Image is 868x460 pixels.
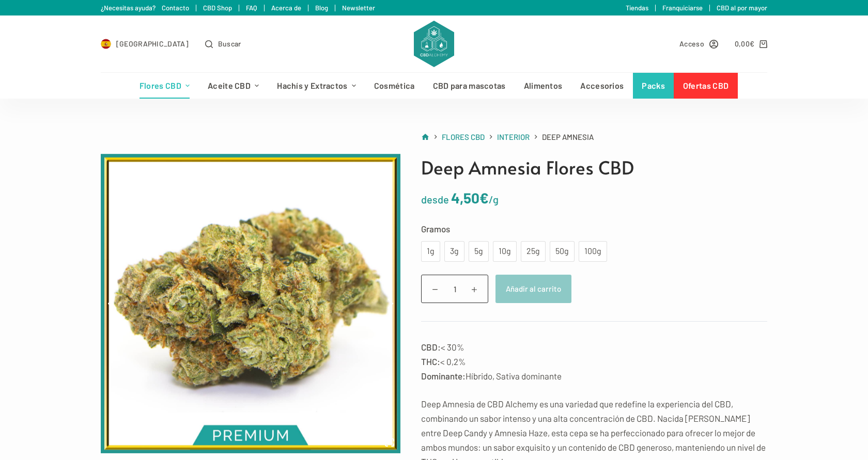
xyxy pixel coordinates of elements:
[662,4,703,12] a: Franquiciarse
[421,154,767,181] h1: Deep Amnesia Flores CBD
[421,356,440,367] strong: THC:
[203,4,232,12] a: CBD Shop
[218,38,241,50] span: Buscar
[585,245,601,258] div: 100g
[414,21,454,67] img: CBD Alchemy
[101,38,189,50] a: Select Country
[479,189,489,207] span: €
[130,73,198,99] a: Flores CBD
[271,4,301,12] a: Acerca de
[451,189,489,207] bdi: 4,50
[735,38,767,50] a: Carro de compra
[205,38,241,50] button: Abrir formulario de búsqueda
[421,193,449,205] span: desde
[626,4,648,12] a: Tiendas
[421,275,488,303] input: Cantidad de productos
[315,4,328,12] a: Blog
[571,73,633,99] a: Accesorios
[101,39,111,49] img: ES Flag
[116,38,189,50] span: [GEOGRAPHIC_DATA]
[735,39,755,48] bdi: 0,00
[679,38,704,50] span: Acceso
[246,4,257,12] a: FAQ
[365,73,424,99] a: Cosmética
[679,38,718,50] a: Acceso
[130,73,737,99] nav: Menú de cabecera
[556,245,568,258] div: 50g
[199,73,268,99] a: Aceite CBD
[499,245,510,258] div: 10g
[495,275,571,303] button: Añadir al carrito
[101,4,189,12] a: ¿Necesitas ayuda? Contacto
[542,131,594,144] span: Deep Amnesia
[451,245,458,258] div: 3g
[101,154,400,453] img: flowers-indoor-deep_amnesia-product-v6
[515,73,571,99] a: Alimentos
[497,131,530,144] a: Interior
[268,73,365,99] a: Hachís y Extractos
[427,245,434,258] div: 1g
[421,340,767,383] p: < 30% < 0,2% Híbrido, Sativa dominante
[475,245,483,258] div: 5g
[421,342,441,352] strong: CBD:
[633,73,674,99] a: Packs
[674,73,737,99] a: Ofertas CBD
[717,4,767,12] a: CBD al por mayor
[527,245,539,258] div: 25g
[421,371,466,381] strong: Dominante:
[750,39,754,48] span: €
[442,132,485,141] span: Flores CBD
[442,131,485,144] a: Flores CBD
[497,132,530,141] span: Interior
[424,73,515,99] a: CBD para mascotas
[489,193,499,205] span: /g
[421,221,767,236] label: Gramos
[342,4,375,12] a: Newsletter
